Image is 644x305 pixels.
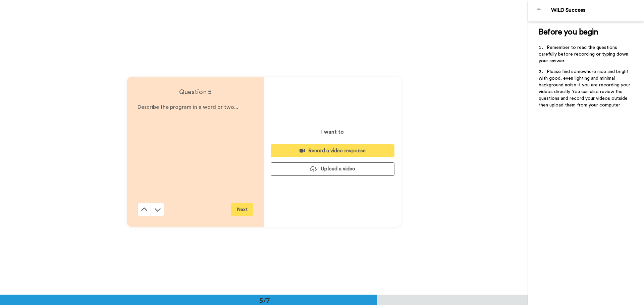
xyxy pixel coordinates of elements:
[249,296,281,305] div: 5/7
[271,162,394,175] button: Upload a video
[532,3,548,19] img: Profile Image
[138,104,238,110] span: Describe the program in a word or two...
[551,7,644,13] div: WILD Success
[271,144,394,157] button: Record a video response
[539,45,630,63] span: Remember to read the questions carefully before recording or typing down your answer.
[321,128,344,136] p: I want to
[539,69,632,107] span: Please find somewhere nice and bright with good, even lighting and minimal background noise if yo...
[231,203,253,216] button: Next
[276,147,389,154] div: Record a video response
[138,87,253,97] h4: Question 5
[539,28,598,36] span: Before you begin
